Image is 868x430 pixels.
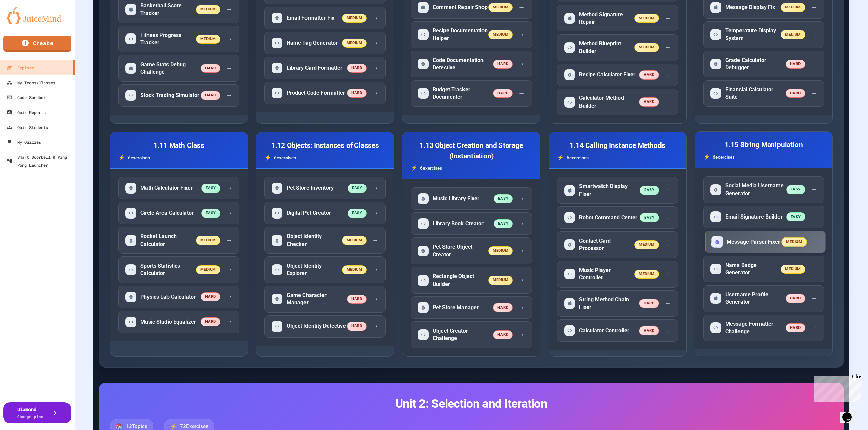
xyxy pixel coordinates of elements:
h5: Music Studio Equalizer [140,318,196,326]
span: hard [639,299,659,308]
h5: Object Identity Explorer [287,262,342,277]
img: logo-orange.svg [7,7,68,24]
span: → [811,294,817,303]
span: easy [201,184,220,193]
span: easy [348,209,367,218]
h5: Calculator Method Builder [579,94,639,110]
h5: Music Player Controller [579,267,635,282]
span: hard [493,60,513,69]
h5: Grade Calculator Debugger [725,56,786,72]
span: → [372,183,378,193]
div: Start exercise: Recipe Documentation Helper (medium difficulty, code problem) [411,21,532,48]
div: Start exercise: Method Blueprint Builder (medium difficulty, code problem) [557,34,678,61]
span: → [665,326,671,336]
h5: Pet Store Object Creator [433,243,488,258]
span: hard [786,294,805,303]
span: → [811,3,817,13]
span: → [811,323,817,333]
div: Start exercise: String Method Chain Fixer (hard difficulty, fix problem) [557,290,678,317]
div: Start exercise: Code Documentation Detective (hard difficulty, fix problem) [411,51,532,77]
span: → [226,292,232,302]
div: Start exercise: Sports Statistics Calculator (medium difficulty, code problem) [118,256,239,283]
h5: Code Documentation Detective [433,56,493,72]
h5: Music Library Fixer [433,195,479,202]
span: → [372,38,378,48]
h5: String Method Chain Fixer [579,296,639,311]
span: easy [494,219,513,228]
span: medium [196,265,220,274]
h3: 1.12 Objects: Instances of Classes [264,140,386,151]
span: hard [639,326,659,335]
h5: Method Signature Repair [579,11,635,26]
div: Start exercise: Pet Store Object Creator (medium difficulty, fix problem) [411,237,532,264]
span: easy [201,209,220,218]
span: → [665,97,671,107]
span: → [813,237,820,247]
span: → [518,246,525,256]
span: → [518,275,525,285]
div: Start exercise: Grade Calculator Debugger (hard difficulty, fix problem) [703,51,824,77]
span: → [518,89,525,98]
div: Code Sandbox [7,93,46,101]
span: medium [488,246,513,255]
span: → [372,63,378,73]
span: → [811,212,817,222]
h5: Stock Trading Simulator [140,92,199,99]
span: medium [196,35,220,44]
span: hard [786,89,805,98]
div: Start exercise: Recipe Calculator Fixer (hard difficulty, fix problem) [557,64,678,86]
h5: Robot Command Center [579,214,637,221]
div: Chat with us now!Close [3,3,47,43]
span: hard [201,64,220,73]
h5: Calculator Controller [579,327,629,334]
div: Start exercise: Temperature Display System (medium difficulty, code problem) [703,21,824,48]
span: easy [640,213,659,222]
div: Start exercise: Financial Calculator Suite (hard difficulty, code problem) [703,80,824,107]
span: → [665,70,671,80]
button: DiamondChange plan [3,402,71,423]
span: easy [348,184,367,193]
div: Start exercise: Object Creator Challenge (hard difficulty, code problem) [411,321,532,348]
span: hard [347,64,367,73]
div: Start exercise: Budget Tracker Documenter (hard difficulty, code problem) [411,80,532,107]
span: hard [347,322,367,331]
h5: Pet Store Inventory [287,184,334,192]
span: Change plan [17,414,43,419]
div: Start exercise: Calculator Controller (hard difficulty, code problem) [557,319,678,342]
h5: Message Formatter Challenge [725,320,786,336]
span: → [811,30,817,40]
h5: Game Character Manager [287,292,347,307]
h5: Name Tag Generator [287,39,338,47]
h3: 1.15 String Manipulation [703,140,824,150]
span: → [811,89,817,98]
span: → [372,235,378,245]
div: Start exercise: Pet Store Manager (hard difficulty, fix problem) [411,296,532,319]
div: Start exercise: Username Profile Generator (hard difficulty, fix problem) [703,285,824,312]
div: Start exercise: Name Badge Generator (medium difficulty, code problem) [703,256,824,282]
span: hard [493,330,513,339]
span: easy [786,185,805,194]
span: → [226,34,232,44]
span: hard [639,97,659,107]
h5: Circle Area Calculator [140,209,194,217]
div: Start exercise: Social Media Username Generator (easy difficulty, fix problem) [703,176,824,203]
span: medium [488,30,513,39]
h5: Library Card Formatter [287,64,342,72]
div: Start exercise: Calculator Method Builder (hard difficulty, code problem) [557,89,678,115]
span: medium [196,5,220,14]
a: Create [3,36,71,52]
div: Start exercise: Math Calculator Fixer (easy difficulty, fix problem) [118,177,239,199]
span: easy [786,212,805,222]
span: hard [493,89,513,98]
span: → [226,235,232,245]
span: → [665,43,671,52]
span: → [518,194,525,204]
div: Explore [7,64,34,72]
span: → [665,213,671,223]
span: → [518,330,525,340]
div: Start exercise: Name Tag Generator (medium difficulty, code problem) [264,32,386,54]
span: easy [494,194,513,203]
h5: Rocket Launch Calculator [140,233,196,248]
div: Start exercise: Email Formatter Fix (medium difficulty, fix problem) [264,7,386,29]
